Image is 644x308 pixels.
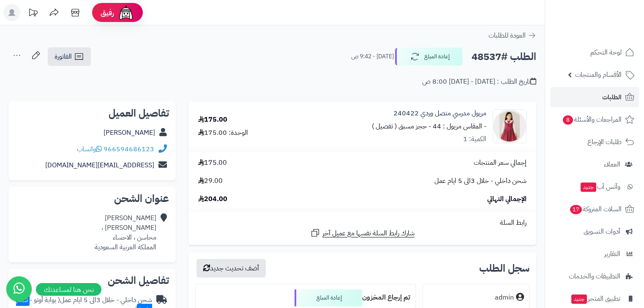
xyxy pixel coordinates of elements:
a: العملاء [550,154,639,174]
span: التطبيقات والخدمات [569,270,620,282]
span: شارك رابط السلة نفسها مع عميل آخر [322,229,415,238]
a: لوحة التحكم [550,42,639,63]
span: 17 [570,205,582,214]
div: رابط السلة [192,218,533,228]
a: مريول مدرسي متصل وردي 240422 [393,109,486,118]
span: شحن داخلي - خلال 3الى 5 ايام عمل [434,176,527,186]
span: التقارير [604,248,620,260]
a: تحديثات المنصة [22,4,44,23]
div: admin [495,293,514,303]
h3: سجل الطلب [479,263,529,273]
a: الطلبات [550,87,639,107]
a: واتساب [77,144,102,154]
a: [PERSON_NAME] [104,128,155,138]
a: السلات المتروكة17 [550,199,639,219]
div: تاريخ الطلب : [DATE] - [DATE] 8:00 ص [422,77,536,87]
a: طلبات الإرجاع [550,132,639,152]
a: التقارير [550,244,639,264]
span: الطلبات [602,91,622,103]
div: [PERSON_NAME] [PERSON_NAME] ، محاسن ، الاحساء المملكة العربية السعودية [95,213,156,252]
h2: عنوان الشحن [15,194,169,204]
span: 8 [563,115,573,125]
span: تطبيق المتجر [570,293,620,305]
small: [DATE] - 9:42 ص [351,52,394,61]
img: 1752994913-1000414918-90x90.png [493,109,526,143]
div: الوحدة: 175.00 [198,128,248,138]
span: طلبات الإرجاع [587,136,622,148]
button: أضف تحديث جديد [196,259,266,278]
a: وآتس آبجديد [550,177,639,197]
span: أدوات التسويق [584,226,620,237]
h2: تفاصيل العميل [15,108,169,118]
span: وآتس آب [580,181,620,193]
a: الفاتورة [48,47,91,66]
span: العودة للطلبات [488,30,526,41]
span: 204.00 [198,194,227,204]
a: [EMAIL_ADDRESS][DOMAIN_NAME] [45,160,154,170]
span: المراجعات والأسئلة [562,114,622,125]
span: 29.00 [198,176,223,186]
span: السلات المتروكة [569,203,622,215]
a: أدوات التسويق [550,221,639,242]
span: العملاء [604,158,620,170]
h2: تفاصيل الشحن [15,275,169,286]
span: 175.00 [198,158,227,168]
span: الأقسام والمنتجات [575,69,622,81]
span: الإجمالي النهائي [487,194,527,204]
span: جديد [571,294,587,304]
b: تم إرجاع المخزون [362,292,410,303]
span: الفاتورة [55,52,72,62]
button: إعادة المبلغ [395,48,463,65]
a: العودة للطلبات [488,30,536,41]
a: 966594686123 [104,144,154,154]
div: 175.00 [198,115,227,125]
a: المراجعات والأسئلة8 [550,109,639,130]
div: إعادة المبلغ [295,289,362,306]
div: الكمية: 1 [463,134,486,144]
span: رفيق [101,8,114,18]
img: ai-face.png [117,4,134,21]
span: جديد [581,183,596,192]
span: لوحة التحكم [590,46,622,58]
span: إجمالي سعر المنتجات [474,158,527,168]
a: شارك رابط السلة نفسها مع عميل آخر [310,228,415,238]
small: - المقاس مريول : 44 - حجز مسبق ( تفصيل ) [372,121,486,131]
h2: الطلب #48537 [472,48,536,65]
a: التطبيقات والخدمات [550,266,639,286]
